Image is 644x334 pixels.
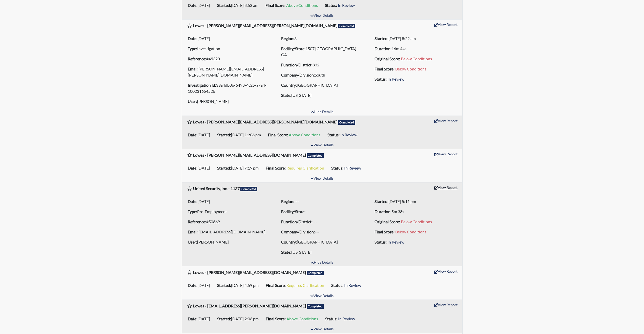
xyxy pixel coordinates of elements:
[217,132,231,137] b: Started:
[186,65,272,79] li: [PERSON_NAME][EMAIL_ADDRESS][PERSON_NAME][DOMAIN_NAME]
[375,209,391,214] b: Duration:
[193,23,338,28] b: Lowes - [PERSON_NAME][EMAIL_ADDRESS][PERSON_NAME][DOMAIN_NAME]
[375,46,391,51] b: Duration:
[344,165,361,170] span: In Review
[375,199,388,204] b: Started:
[188,209,197,214] b: Type:
[375,66,394,71] b: Final Score:
[266,165,286,170] b: Final Score:
[279,218,365,226] li: ---
[217,3,231,8] b: Started:
[281,62,313,67] b: Function/District:
[266,283,286,288] b: Final Score:
[327,132,340,137] b: Status:
[279,91,365,99] li: [US_STATE]
[307,304,324,309] span: Completed
[308,259,336,266] button: Hide Details
[217,165,231,170] b: Started:
[186,281,215,289] li: [DATE]
[286,165,324,170] span: Requires Clarification
[281,239,297,244] b: Country:
[331,165,343,170] b: Status:
[308,293,336,300] button: View Details
[372,208,458,216] li: 5m 38s
[215,281,264,289] li: [DATE] 4:59 pm
[401,219,432,224] span: Below Conditions
[188,46,197,51] b: Type:
[325,316,337,321] b: Status:
[188,316,197,321] b: Date:
[279,208,365,216] li: ---
[215,1,263,9] li: [DATE] 8:53 am
[340,132,357,137] span: In Review
[188,36,197,41] b: Date:
[372,34,458,43] li: [DATE] 8:22 am
[188,199,197,204] b: Date:
[186,218,272,226] li: #50869
[186,208,272,216] li: Pre-Employment
[188,56,206,61] b: Reference:
[338,24,356,28] span: Completed
[372,45,458,53] li: 16m 44s
[279,238,365,246] li: [GEOGRAPHIC_DATA]
[387,77,404,81] span: In Review
[432,183,460,191] button: View Report
[265,3,285,8] b: Final Score:
[188,229,198,234] b: Email:
[186,228,272,236] li: [EMAIL_ADDRESS][DOMAIN_NAME]
[279,34,365,43] li: 3
[289,132,320,137] span: Above Conditions
[186,45,272,53] li: Investigation
[186,131,215,139] li: [DATE]
[338,3,355,8] span: In Review
[279,197,365,206] li: ---
[188,3,197,8] b: Date:
[372,197,458,206] li: [DATE] 5:11 pm
[186,97,272,105] li: [PERSON_NAME]
[308,142,336,149] button: View Details
[325,3,337,8] b: Status:
[266,316,286,321] b: Final Score:
[193,270,306,275] b: Lowes - [PERSON_NAME][EMAIL_ADDRESS][DOMAIN_NAME]
[375,219,400,224] b: Original Score:
[215,131,266,139] li: [DATE] 11:06 pm
[401,56,432,61] span: Below Conditions
[375,239,387,244] b: Status:
[188,132,197,137] b: Date:
[281,219,313,224] b: Function/District:
[344,283,361,288] span: In Review
[432,21,460,28] button: View Report
[240,187,258,191] span: Completed
[375,56,400,61] b: Original Score:
[307,153,324,158] span: Completed
[375,36,388,41] b: Started:
[432,301,460,309] button: View Report
[188,99,197,104] b: User:
[279,71,365,79] li: South
[188,83,216,87] b: Investigation Id:
[281,83,297,87] b: Country:
[193,153,306,157] b: Lowes - [PERSON_NAME][EMAIL_ADDRESS][DOMAIN_NAME]
[308,12,336,19] button: View Details
[281,93,291,98] b: State:
[308,175,336,182] button: View Details
[308,326,336,333] button: View Details
[281,209,305,214] b: Facility/Store:
[281,36,294,41] b: Region:
[188,66,198,71] b: Email:
[395,66,426,71] span: Below Conditions
[286,3,318,8] span: Above Conditions
[432,150,460,158] button: View Report
[186,164,215,172] li: [DATE]
[279,61,365,69] li: 832
[279,45,365,59] li: 1507 [GEOGRAPHIC_DATA] GA
[375,229,394,234] b: Final Score:
[268,132,288,137] b: Final Score:
[281,229,315,234] b: Company/Division:
[188,219,206,224] b: Reference:
[281,46,305,51] b: Facility/Store:
[193,186,240,191] b: United Security, Inc. - 1137
[188,283,197,288] b: Date:
[338,120,356,125] span: Completed
[217,316,231,321] b: Started:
